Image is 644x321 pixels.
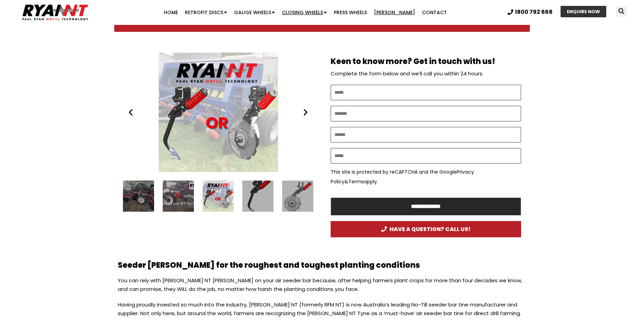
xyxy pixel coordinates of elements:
[301,108,310,117] div: Next slide
[21,2,90,23] img: Ryan NT logo
[126,108,135,117] div: Previous slide
[508,9,553,15] a: 1800 792 668
[616,6,627,17] div: Search
[331,69,521,79] p: Complete the form below and we’ll call you within 24 hours.
[123,53,313,172] div: RYAN NT Double Disc OR tynes. Seeder bar.
[348,178,364,185] a: Terms
[515,9,553,15] span: 1800 792 668
[181,6,231,19] a: Retrofit Discs
[381,226,471,232] span: HAVE A QUESTION? CALL US!
[561,6,606,17] a: ENQUIRE NOW
[125,6,486,19] nav: Menu
[123,53,313,172] div: Slides
[123,181,313,212] div: Slides Slides
[203,181,234,212] div: 2 / 16
[331,221,521,237] a: HAVE A QUESTION? CALL US!
[242,181,274,212] div: 3 / 16
[163,181,194,212] div: 1 / 16
[330,6,370,19] a: Press Wheels
[203,181,234,212] div: RYAN NT Double Disc OR tynes. Seeder bar.
[231,6,278,19] a: Gauge Wheels
[123,181,154,212] div: 16 / 16
[123,53,313,172] div: 2 / 16
[118,262,526,269] h2: Seeder [PERSON_NAME] for the roughest and toughest planting conditions
[282,181,313,212] div: 4 / 16
[370,6,419,19] a: [PERSON_NAME]
[419,6,450,19] a: Contact
[567,9,600,14] span: ENQUIRE NOW
[160,6,181,19] a: Home
[331,58,521,65] h2: Keen to know more? Get in touch with us!
[118,276,526,300] p: You can rely with [PERSON_NAME] NT [PERSON_NAME] on your air seeder bar because, after helping fa...
[331,167,521,186] p: This site is protected by reCAPTCHA and the Google & apply.
[278,6,330,19] a: Closing Wheels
